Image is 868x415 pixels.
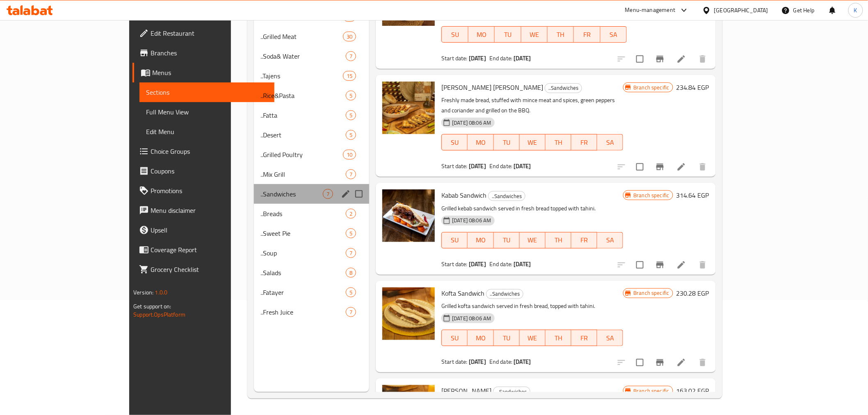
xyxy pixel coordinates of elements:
[346,249,356,257] span: 7
[441,259,468,269] span: Start date:
[441,203,623,214] p: Grilled kebab sandwich served in fresh bread topped with tahini.
[346,51,356,61] div: items
[575,234,594,246] span: FR
[254,145,369,164] div: ..Grilled Poultry10
[548,26,574,43] button: TH
[260,189,323,199] span: ..Sandwiches
[441,53,468,64] span: Start date:
[693,49,713,69] button: delete
[254,4,369,325] nav: Menu sections
[254,164,369,184] div: ..Mix Grill7
[441,95,623,116] p: Freshly made bread, stuffed with mince meat and spices, green peppers and coriander and grilled o...
[151,245,267,255] span: Coverage Report
[469,259,486,269] b: [DATE]
[260,287,346,297] span: ..Fatayer
[494,232,520,249] button: TU
[693,353,713,372] button: delete
[468,330,493,346] button: MO
[254,283,369,302] div: ..Fatayer5
[489,259,512,269] span: End date:
[514,356,531,367] b: [DATE]
[631,158,649,176] span: Select to update
[441,81,543,93] span: [PERSON_NAME] [PERSON_NAME]
[260,209,346,219] div: ..Breads
[260,248,346,258] div: ..Soup
[139,122,274,141] a: Edit Menu
[346,91,356,100] div: items
[260,228,346,238] div: ..Sweet Pie
[260,51,346,61] span: ..Soda& Water
[139,102,274,122] a: Full Menu View
[514,161,531,171] b: [DATE]
[441,330,468,346] button: SU
[133,309,185,320] a: Support.OpsPlatform
[260,150,343,160] span: ..Grilled Poultry
[604,29,624,41] span: SA
[523,234,542,246] span: WE
[155,287,168,298] span: 1.0.0
[630,192,672,199] span: Branch specific
[254,302,369,322] div: ..Fresh Juice7
[146,87,267,97] span: Sections
[693,157,713,177] button: delete
[346,169,356,179] div: items
[494,134,520,150] button: TU
[343,150,356,160] div: items
[254,184,369,204] div: ..Sandwiches7edit
[132,141,274,161] a: Choice Groups
[260,91,346,100] span: ..Rice&Pasta
[346,210,356,218] span: 2
[577,29,597,41] span: FR
[441,356,468,367] span: Start date:
[260,130,346,140] div: ..Desert
[495,26,521,43] button: TU
[445,29,465,41] span: SU
[260,169,346,179] span: ..Mix Grill
[343,71,356,81] div: items
[151,205,267,215] span: Menu disclaimer
[146,107,267,117] span: Full Menu View
[625,5,676,15] div: Menu-management
[449,217,494,224] span: [DATE] 08:06 AM
[132,220,274,240] a: Upsell
[343,32,356,41] div: items
[146,127,267,137] span: Edit Menu
[441,385,491,397] span: [PERSON_NAME]
[525,29,544,41] span: WE
[441,287,484,299] span: Kofta Sandwich
[132,201,274,220] a: Menu disclaimer
[260,307,346,317] span: ..Fresh Juice
[520,330,546,346] button: WE
[676,82,709,93] h6: 234.84 EGP
[346,52,356,60] span: 7
[494,330,520,346] button: TU
[260,71,343,81] span: ..Tajens
[601,26,627,43] button: SA
[631,354,649,371] span: Select to update
[514,259,531,269] b: [DATE]
[133,301,171,312] span: Get support on:
[676,260,686,270] a: Edit menu item
[151,225,267,235] span: Upsell
[151,186,267,196] span: Promotions
[471,234,490,246] span: MO
[630,84,672,91] span: Branch specific
[151,28,267,38] span: Edit Restaurant
[597,330,623,346] button: SA
[489,192,525,201] span: ..Sandwiches
[469,356,486,367] b: [DATE]
[468,26,495,43] button: MO
[254,27,369,46] div: ..Grilled Meat30
[254,46,369,66] div: ..Soda& Water7
[343,151,356,159] span: 10
[545,83,582,93] span: ..Sandwiches
[487,289,523,299] span: ..Sandwiches
[471,137,490,148] span: MO
[346,92,356,100] span: 5
[449,119,494,127] span: [DATE] 08:06 AM
[676,358,686,367] a: Edit menu item
[254,243,369,263] div: ..Soup7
